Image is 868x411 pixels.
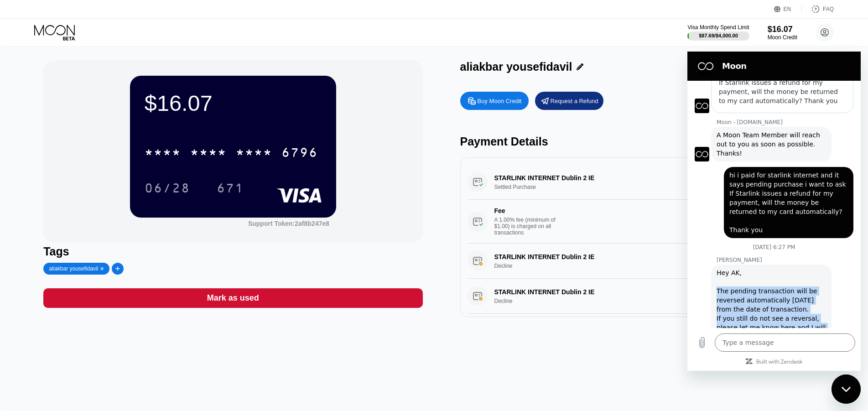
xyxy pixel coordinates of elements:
[768,34,797,41] div: Moon Credit
[281,146,318,161] div: 6796
[784,6,791,12] div: EN
[468,200,832,244] div: FeeA 1.00% fee (minimum of $1.00) is charged on all transactions$1.00[DATE] 11:53 PM
[248,220,329,227] div: Support Token: 2af8b247e8
[687,52,861,371] iframe: Messaging window
[460,135,839,148] div: Payment Details
[699,33,738,38] div: $87.69 / $4,000.00
[551,97,598,105] div: Request a Refund
[217,182,244,197] div: 671
[774,5,802,14] div: EN
[768,25,797,34] div: $16.07
[832,375,861,404] iframe: Button to launch messaging window, conversation in progress
[210,177,251,199] div: 671
[802,5,834,14] div: FAQ
[687,24,749,41] div: Visa Monthly Spend Limit$87.69/$4,000.00
[460,92,529,110] div: Buy Moon Credit
[49,265,98,272] div: aliakbar yousefidavil
[494,207,558,214] div: Fee
[460,60,572,73] div: aliakbar yousefidavil
[687,24,749,31] div: Visa Monthly Spend Limit
[43,245,422,258] div: Tags
[145,182,190,197] div: 06/28
[138,177,197,199] div: 06/28
[768,25,797,41] div: $16.07Moon Credit
[494,217,563,236] div: A 1.00% fee (minimum of $1.00) is charged on all transactions
[478,97,522,105] div: Buy Moon Credit
[145,90,322,116] div: $16.07
[43,288,422,308] div: Mark as used
[823,6,834,12] div: FAQ
[535,92,603,110] div: Request a Refund
[248,220,329,227] div: Support Token:2af8b247e8
[207,293,259,303] div: Mark as used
